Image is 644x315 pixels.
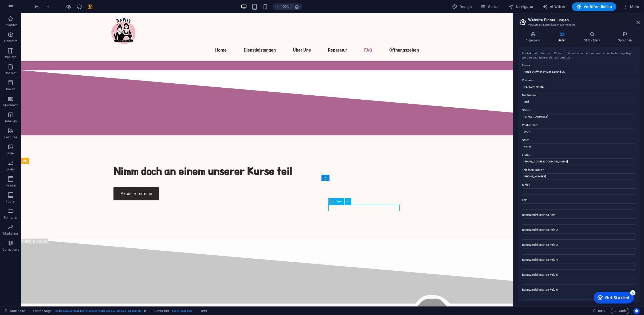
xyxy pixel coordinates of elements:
span: . footer-saga-content .footer .preset-footer-saga-v3-pet-care .bg-primary [54,308,142,314]
span: Klick zum Auswählen. Doppelklick zum Bearbeiten [154,308,169,314]
p: Tabellen [5,119,17,123]
p: Footer [6,199,15,204]
i: Seite neu laden [76,4,83,10]
label: Postleitzahl [522,122,635,129]
span: : [602,309,603,313]
h2: Website-Einstellungen [528,18,640,22]
label: Benutzerdefiniertes Feld 1 [522,212,635,218]
label: Benutzerdefiniertes Feld 3 [522,242,635,248]
h6: Session-Zeit [592,308,607,314]
label: Stadt [522,137,635,143]
span: Code [613,308,627,314]
span: Text [336,200,342,203]
label: Nachname [522,92,635,99]
label: Vorname [522,77,635,84]
p: Formular [4,215,18,220]
i: Rückgängig: Text ändern (Strg+Z) [34,4,40,10]
h6: 100% [281,3,289,10]
button: Mehr [621,2,642,11]
label: Straße [522,107,635,114]
span: Klick zum Auswählen. Doppelklick zum Bearbeiten [200,308,207,314]
span: Design [452,4,472,9]
button: save [87,3,93,10]
p: Content [5,71,17,75]
button: Seiten [478,2,502,11]
label: Mobil [522,182,635,188]
span: Navigator [508,4,534,9]
i: Bei Größenänderung Zoomstufe automatisch an das gewählte Gerät anpassen. [294,4,299,9]
button: Usercentrics [633,308,640,314]
span: Veröffentlichen [576,4,612,9]
label: Telefonnummer [522,167,635,173]
button: reload [76,3,83,10]
label: Fax [522,197,635,203]
div: 5 [40,1,45,6]
p: Bilder [7,151,15,155]
nav: breadcrumb [33,308,207,314]
h4: Sprachen [610,32,640,43]
i: Save (Ctrl+S) [87,4,93,10]
label: Firma [522,62,635,69]
h3: Verwalte die Einstellungen zur Webseite [528,22,629,27]
p: Header [5,183,16,188]
h4: Daten [550,32,576,43]
button: Code [611,308,629,314]
p: Marketing [3,231,18,236]
label: Benutzerdefiniertes Feld 4 [522,257,635,263]
div: Design (Strg+Alt+Y) [450,2,474,11]
button: Navigator [506,2,536,11]
h4: Allgemein [518,32,550,43]
button: Klicke hier, um den Vorschau-Modus zu verlassen [65,3,72,10]
p: Favoriten [4,23,18,27]
p: Spalten [5,55,16,59]
p: Akkordeon [3,103,18,107]
span: Seiten [481,4,500,9]
button: Veröffentlichen [572,2,616,11]
span: AI Writer [542,4,566,9]
div: Kontaktdaten für diese Website. Diese können überall auf der Website eingefügt werden und ändern ... [522,51,635,60]
p: Features [4,135,17,139]
p: Elemente [4,39,18,43]
a: Klick, um Auswahl aufzuheben. Doppelklick öffnet Seitenverwaltung [4,308,25,314]
label: E-Mail [522,152,635,158]
div: Get Started 5 items remaining, 0% complete [3,2,43,14]
span: Mehr [623,4,639,9]
div: Get Started [14,5,39,11]
span: 00 00 [598,308,606,314]
p: Boxen [6,87,15,91]
button: Design [450,2,474,11]
h4: SEO / Meta [576,32,610,43]
button: 100% [273,3,292,10]
button: AI Writer [540,2,568,11]
span: . footer-saga-box [171,308,192,314]
label: Benutzerdefiniertes Feld 5 [522,272,635,278]
span: Klick zum Auswählen. Doppelklick zum Bearbeiten [33,308,52,314]
p: Collections [2,247,19,252]
label: Benutzerdefiniertes Feld 6 [522,287,635,293]
label: Benutzerdefiniertes Feld 2 [522,227,635,233]
button: undo [33,3,40,10]
p: Slider [7,167,15,172]
i: Dieses Element ist ein anpassbares Preset [144,309,146,312]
